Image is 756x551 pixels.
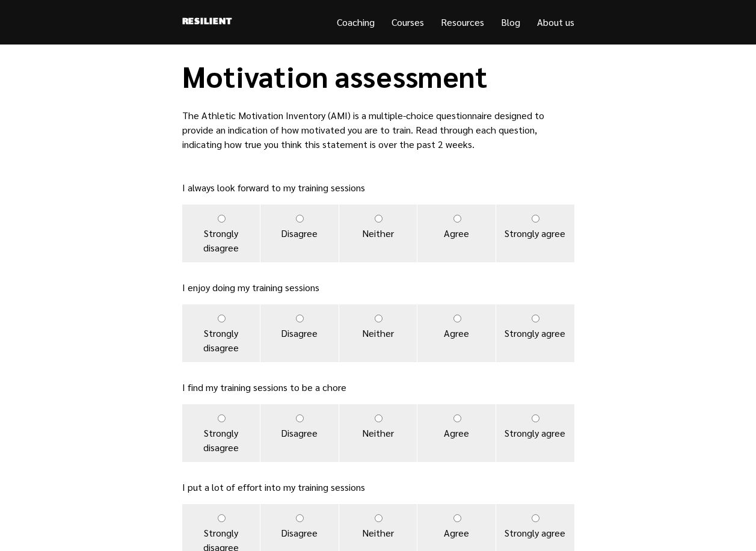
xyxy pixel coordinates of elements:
[417,404,496,462] label: Agree
[182,59,574,94] h1: Motivation assessment
[532,315,539,322] input: Strongly agree
[296,315,304,322] input: Disagree
[375,414,383,422] input: Neither
[417,205,496,262] label: Agree
[218,215,226,223] input: Strongly disagree
[296,215,304,223] input: Disagree
[417,304,496,362] label: Agree
[532,215,539,223] input: Strongly agree
[496,404,574,462] label: Strongly agree
[375,215,383,223] input: Neither
[496,205,574,262] label: Strongly agree
[260,205,339,262] label: Disagree
[339,404,417,462] label: Neither
[501,16,520,28] a: Blog
[182,205,260,262] label: Strongly disagree
[296,514,304,522] input: Disagree
[339,205,417,262] label: Neither
[260,304,339,362] label: Disagree
[182,280,574,295] p: I enjoy doing my training sessions
[182,404,260,462] label: Strongly disagree
[182,480,574,494] p: I put a lot of effort into my training sessions
[453,315,461,322] input: Agree
[375,514,383,522] input: Neither
[441,16,484,28] a: Resources
[182,180,574,195] p: I always look forward to my training sessions
[375,315,383,322] input: Neither
[496,304,574,362] label: Strongly agree
[537,16,574,28] a: About us
[339,304,417,362] label: Neither
[337,16,375,28] a: Coaching
[453,215,461,223] input: Agree
[182,14,232,30] a: Resilient
[532,514,539,522] input: Strongly agree
[218,315,226,322] input: Strongly disagree
[392,16,424,28] a: Courses
[260,404,339,462] label: Disagree
[532,414,539,422] input: Strongly agree
[182,108,574,152] p: The Athletic Motivation Inventory (AMI) is a multiple-choice questionnaire designed to provide an...
[296,414,304,422] input: Disagree
[453,414,461,422] input: Agree
[182,304,260,362] label: Strongly disagree
[218,414,226,422] input: Strongly disagree
[453,514,461,522] input: Agree
[218,514,226,522] input: Strongly disagree
[182,380,574,395] p: I find my training sessions to be a chore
